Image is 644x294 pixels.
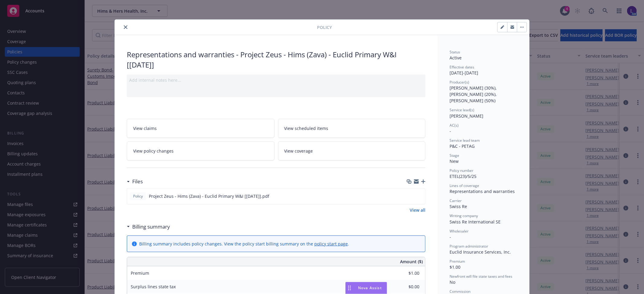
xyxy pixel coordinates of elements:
span: Nova Assist [358,285,382,290]
span: Program administrator [450,244,488,249]
span: Wholesaler [450,229,469,234]
span: Amount ($) [400,258,423,265]
span: Policy [132,194,144,199]
span: Representations and warranties [450,188,515,194]
span: Stage [450,153,459,158]
span: AC(s) [450,123,459,128]
span: - [450,128,451,134]
div: Representations and warranties - Project Zeus - Hims (Zava) - Euclid Primary W&I [[DATE]] [127,49,425,70]
span: View coverage [284,148,313,154]
span: Carrier [450,198,462,203]
span: Commission [450,289,470,294]
button: Nova Assist [345,282,387,294]
span: [PERSON_NAME] [450,113,483,119]
span: [PERSON_NAME] (30%), [PERSON_NAME] (20%), [PERSON_NAME] (50%) [450,85,498,103]
div: Files [127,178,143,185]
span: Status [450,49,460,55]
span: New [450,158,459,164]
a: policy start page [314,241,348,247]
h3: Billing summary [132,223,170,231]
a: View policy changes [127,141,274,160]
span: Swiss Re [450,204,467,209]
a: View scheduled items [278,119,426,138]
button: preview file [417,193,423,199]
input: 0.00 [384,282,423,291]
span: Euclid Insurance Services, Inc. [450,249,511,255]
a: View coverage [278,141,426,160]
h3: Files [132,178,143,185]
span: Producer(s) [450,80,469,85]
input: 0.00 [384,269,423,278]
span: View policy changes [133,148,174,154]
span: - [450,234,451,240]
span: Policy number [450,168,473,173]
span: P&C - PETAG [450,143,475,149]
span: No [450,279,455,285]
span: ETEL(23)/5/25 [450,173,476,179]
span: Premium [131,270,149,276]
span: Surplus lines state tax [131,284,176,289]
a: View all [410,207,425,213]
span: Swiss Re International SE [450,219,501,225]
span: Active [450,55,462,61]
div: [DATE] - [DATE] [450,65,517,76]
span: Effective dates [450,65,474,70]
div: Drag to move [346,282,353,294]
span: Writing company [450,213,478,218]
span: Service lead team [450,138,480,143]
span: Newfront will file state taxes and fees [450,274,512,279]
span: Service lead(s) [450,107,474,112]
span: Policy [317,24,332,30]
span: View scheduled items [284,125,328,131]
button: download file [408,193,412,199]
span: View claims [133,125,157,131]
div: Billing summary [127,223,170,231]
span: $1.00 [450,264,460,270]
a: View claims [127,119,274,138]
div: Billing summary includes policy changes. View the policy start billing summary on the . [139,241,349,247]
span: Project Zeus - Hims (Zava) - Euclid Primary W&I [[DATE]].pdf [149,193,269,199]
span: Premium [450,259,465,264]
button: close [122,24,129,31]
span: Lines of coverage [450,183,479,188]
div: Add internal notes here... [129,77,423,83]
